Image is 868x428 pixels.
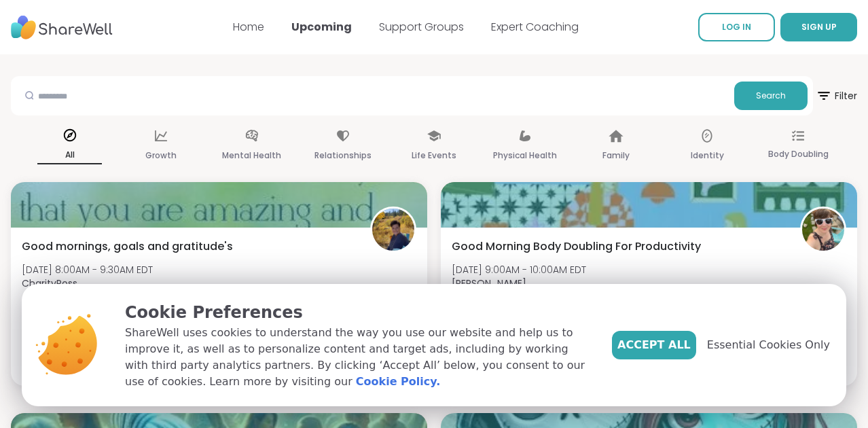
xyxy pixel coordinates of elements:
p: Growth [145,147,177,164]
span: Accept All [617,337,691,353]
p: ShareWell uses cookies to understand the way you use our website and help us to improve it, as we... [125,325,590,390]
p: Relationships [314,147,372,164]
span: Search [756,90,786,102]
span: [DATE] 9:00AM - 10:00AM EDT [452,263,586,277]
span: [DATE] 8:00AM - 9:30AM EDT [22,263,153,277]
button: SIGN UP [780,13,857,41]
a: Expert Coaching [491,19,579,35]
a: Cookie Policy. [356,374,440,390]
span: LOG IN [722,21,751,33]
p: Identity [691,147,724,164]
a: Upcoming [291,19,352,35]
span: Good mornings, goals and gratitude's [22,238,233,255]
button: Accept All [612,331,696,359]
span: Filter [816,79,857,112]
a: Support Groups [379,19,464,35]
p: Physical Health [493,147,557,164]
span: SIGN UP [801,21,837,33]
img: CharityRoss [372,209,414,251]
p: Family [602,147,630,164]
p: All [37,147,102,164]
p: Mental Health [222,147,281,164]
img: Adrienne_QueenOfTheDawn [802,209,844,251]
b: [PERSON_NAME] [452,277,526,290]
a: LOG IN [698,13,775,41]
p: Cookie Preferences [125,300,590,325]
span: Essential Cookies Only [707,337,830,353]
button: Filter [816,76,857,115]
a: Home [233,19,264,35]
button: Search [734,82,808,110]
b: CharityRoss [22,277,77,290]
p: Life Events [412,147,456,164]
p: Body Doubling [768,146,829,162]
img: ShareWell Nav Logo [11,9,113,46]
span: Good Morning Body Doubling For Productivity [452,238,701,255]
